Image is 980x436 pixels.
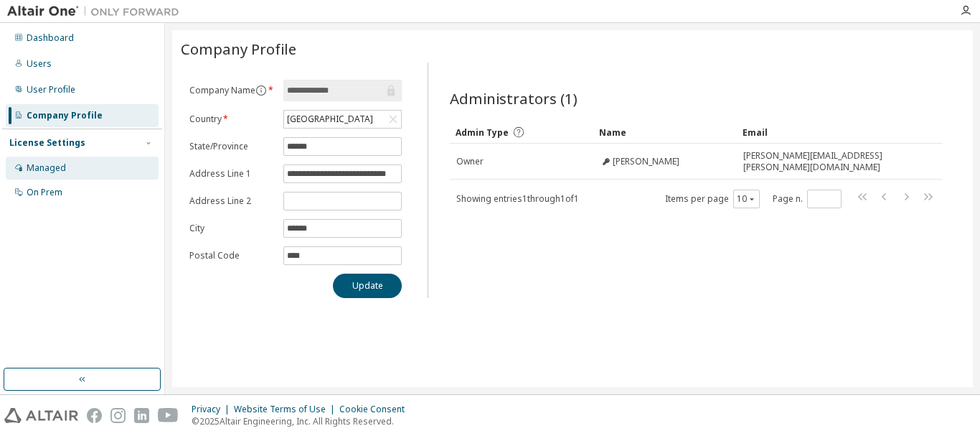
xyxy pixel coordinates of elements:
[134,408,149,423] img: linkedin.svg
[234,404,339,415] div: Website Terms of Use
[613,156,679,167] span: [PERSON_NAME]
[773,190,842,208] span: Page n.
[743,121,903,144] div: Email
[4,408,78,423] img: altair_logo.svg
[192,415,413,427] p: © 2025 Altair Engineering, Inc. All Rights Reserved.
[189,85,275,96] label: Company Name
[87,408,102,423] img: facebook.svg
[192,404,234,415] div: Privacy
[7,4,187,19] img: Altair One
[456,193,579,205] span: Showing entries 1 through 1 of 1
[189,141,275,152] label: State/Province
[456,156,484,167] span: Owner
[27,84,75,96] div: User Profile
[284,111,402,128] div: [GEOGRAPHIC_DATA]
[189,168,275,180] label: Address Line 1
[158,408,179,423] img: youtube.svg
[285,111,375,127] div: [GEOGRAPHIC_DATA]
[189,195,275,207] label: Address Line 2
[456,126,509,139] span: Admin Type
[110,408,126,423] img: instagram.svg
[737,193,756,205] button: 10
[181,39,296,59] span: Company Profile
[339,404,413,415] div: Cookie Consent
[27,58,52,70] div: Users
[189,223,275,234] label: City
[599,121,731,144] div: Name
[27,162,66,174] div: Managed
[665,190,760,208] span: Items per page
[27,110,103,121] div: Company Profile
[9,137,85,149] div: License Settings
[27,32,74,44] div: Dashboard
[189,113,275,125] label: Country
[450,88,578,108] span: Administrators (1)
[743,150,902,173] span: [PERSON_NAME][EMAIL_ADDRESS][PERSON_NAME][DOMAIN_NAME]
[255,85,267,96] button: information
[189,250,275,261] label: Postal Code
[27,187,62,198] div: On Prem
[333,274,402,298] button: Update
